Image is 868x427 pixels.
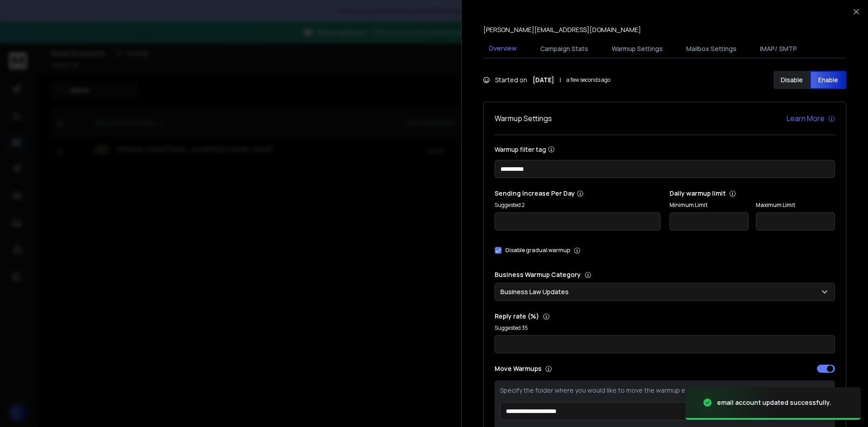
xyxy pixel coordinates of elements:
p: Reply rate (%) [495,312,835,321]
div: Started on [483,75,610,84]
p: Suggested 2 [495,202,660,209]
p: Suggested 35 [495,324,835,332]
p: Specify the folder where you would like to move the warmup emails. [500,386,830,395]
button: Overview [483,38,522,59]
button: Campaign Stats [535,39,594,59]
label: Disable gradual warmup [505,247,570,254]
span: a few seconds ago [566,76,610,84]
label: Minimum Limit [670,202,749,209]
label: Warmup filter tag [495,146,835,153]
p: Business Warmup Category [495,270,835,279]
a: Learn More [787,113,835,124]
p: Move Warmups [495,364,662,373]
strong: [DATE] [533,75,554,84]
h1: Warmup Settings [495,113,552,124]
span: | [560,75,561,84]
label: Maximum Limit [756,202,835,209]
p: Daily warmup limit [670,189,835,198]
button: Mailbox Settings [681,39,742,59]
button: IMAP/ SMTP [755,39,802,59]
p: Sending Increase Per Day [495,189,660,198]
button: Disable [774,71,810,89]
button: DisableEnable [774,71,846,89]
div: Open Intercom Messenger [835,396,857,418]
button: Enable [810,71,847,89]
p: [PERSON_NAME][EMAIL_ADDRESS][DOMAIN_NAME] [483,25,641,34]
p: Business Law Updates [500,287,572,296]
button: Warmup Settings [606,39,668,59]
